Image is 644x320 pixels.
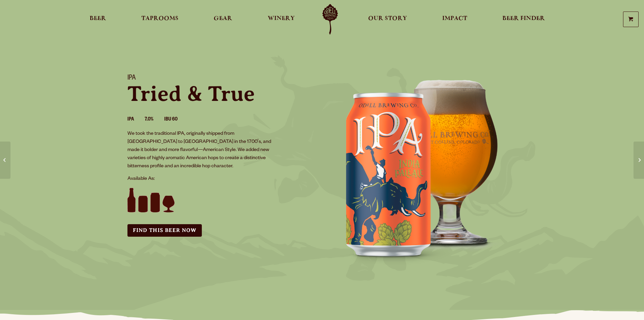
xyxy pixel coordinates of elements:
[127,175,314,183] p: Available As:
[364,4,411,35] a: Our Story
[498,4,549,35] a: Beer Finder
[141,16,178,21] span: Taprooms
[127,115,145,124] li: IPA
[263,4,299,35] a: Winery
[268,16,295,21] span: Winery
[90,16,106,21] span: Beer
[145,115,164,124] li: 7.0%
[502,16,545,21] span: Beer Finder
[164,115,188,124] li: IBU 60
[322,66,525,269] img: IPA can and glass
[368,16,407,21] span: Our Story
[127,74,314,83] h1: IPA
[209,4,237,35] a: Gear
[127,130,277,171] p: We took the traditional IPA, originally shipped from [GEOGRAPHIC_DATA] to [GEOGRAPHIC_DATA] in th...
[442,16,467,21] span: Impact
[214,16,232,21] span: Gear
[137,4,183,35] a: Taprooms
[438,4,472,35] a: Impact
[127,83,314,105] p: Tried & True
[127,224,202,237] a: Find this Beer Now
[317,4,343,35] a: Odell Home
[85,4,111,35] a: Beer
